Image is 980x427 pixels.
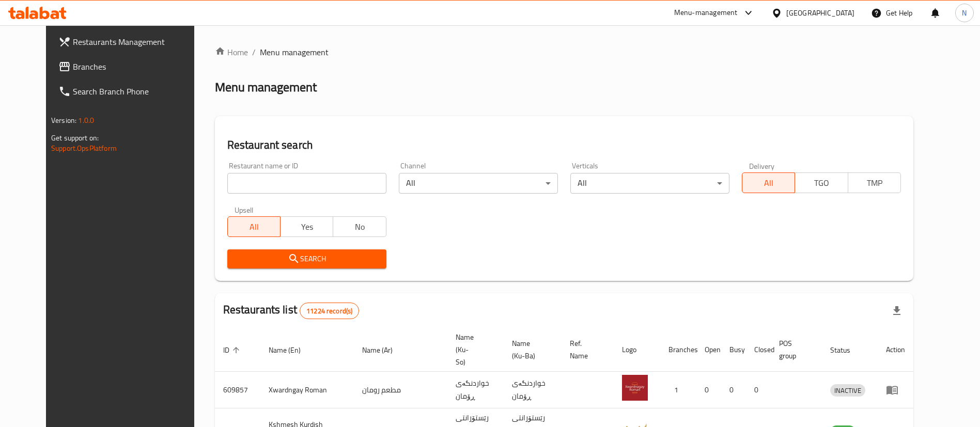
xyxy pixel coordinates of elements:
[447,372,504,408] td: خواردنگەی ڕۆمان
[215,46,913,58] nav: breadcrumb
[73,85,201,98] span: Search Branch Phone
[223,302,360,319] h2: Restaurants list
[227,216,281,237] button: All
[504,372,562,408] td: خواردنگەی ڕۆمان
[830,385,865,397] span: INACTIVE
[260,46,329,58] span: Menu management
[50,79,210,104] a: Search Branch Phone
[215,79,317,96] h2: Menu management
[51,131,99,145] span: Get support on:
[696,372,721,408] td: 0
[337,219,382,234] span: No
[362,344,406,356] span: Name (Ar)
[399,173,558,194] div: All
[746,328,771,372] th: Closed
[746,176,791,191] span: All
[78,114,94,127] span: 1.0.0
[227,137,901,153] h2: Restaurant search
[830,384,865,397] div: INACTIVE
[622,375,648,401] img: Xwardngay Roman
[333,216,386,237] button: No
[354,372,447,408] td: مطعم رومان
[215,372,260,408] td: 609857
[779,337,810,362] span: POS group
[73,60,201,73] span: Branches
[721,328,746,372] th: Busy
[721,372,746,408] td: 0
[799,176,844,191] span: TGO
[884,298,909,323] div: Export file
[660,372,696,408] td: 1
[852,176,897,191] span: TMP
[848,172,901,193] button: TMP
[50,29,210,54] a: Restaurants Management
[260,372,354,408] td: Xwardngay Roman
[786,7,854,19] div: [GEOGRAPHIC_DATA]
[742,172,795,193] button: All
[236,252,378,265] span: Search
[660,328,696,372] th: Branches
[696,328,721,372] th: Open
[456,331,491,368] span: Name (Ku-So)
[614,328,660,372] th: Logo
[570,337,601,362] span: Ref. Name
[300,303,359,319] div: Total records count
[235,206,254,213] label: Upsell
[830,344,864,356] span: Status
[51,114,76,127] span: Version:
[269,344,314,356] span: Name (En)
[962,7,967,19] span: N
[746,372,771,408] td: 0
[300,306,359,316] span: 11224 record(s)
[749,162,775,169] label: Delivery
[570,173,729,194] div: All
[512,337,549,362] span: Name (Ku-Ba)
[674,7,738,19] div: Menu-management
[886,384,905,396] div: Menu
[50,54,210,79] a: Branches
[73,36,201,48] span: Restaurants Management
[280,216,333,237] button: Yes
[232,219,276,234] span: All
[795,172,848,193] button: TGO
[51,141,117,155] a: Support.OpsPlatform
[227,249,386,268] button: Search
[285,219,329,234] span: Yes
[252,46,256,58] li: /
[223,344,243,356] span: ID
[215,46,248,58] a: Home
[227,173,386,194] input: Search for restaurant name or ID..
[878,328,913,372] th: Action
